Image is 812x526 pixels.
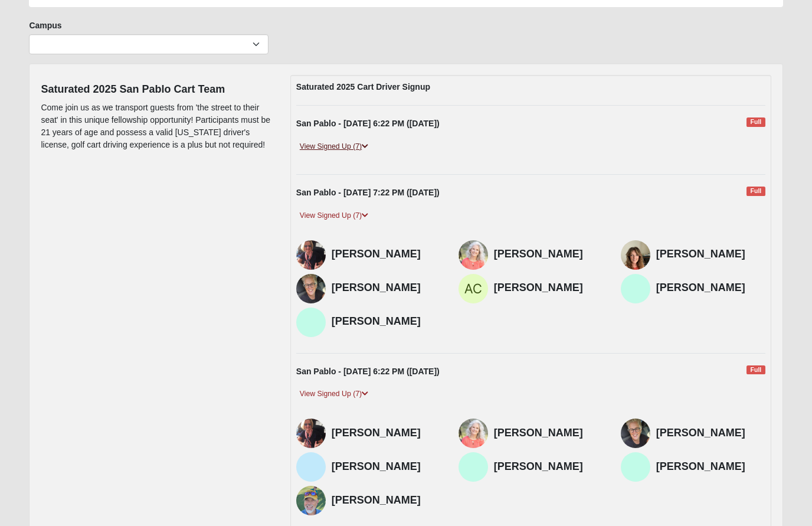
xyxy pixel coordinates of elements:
span: Full [746,365,765,375]
img: Mike Brannon [621,274,650,303]
h4: [PERSON_NAME] [332,315,441,328]
span: Full [746,187,765,196]
img: Ron Fritzemeier [296,486,326,515]
img: Tammy Largin [459,419,488,448]
strong: San Pablo - [DATE] 6:22 PM ([DATE]) [296,367,440,376]
h4: [PERSON_NAME] [332,248,441,261]
span: Full [746,117,765,127]
a: View Signed Up (7) [296,210,372,222]
img: Mary Gilbert [621,419,650,448]
img: Tammy Largin [459,240,488,270]
h4: [PERSON_NAME] [332,282,441,295]
img: Robin Skliris [621,240,650,270]
h4: Saturated 2025 San Pablo Cart Team [41,83,272,96]
h4: [PERSON_NAME] [656,460,765,473]
h4: [PERSON_NAME] [332,427,441,440]
h4: [PERSON_NAME] [332,460,441,473]
img: Tim Taylor [296,452,326,482]
img: Rudy Urban [621,452,650,482]
h4: [PERSON_NAME] [656,427,765,440]
h4: [PERSON_NAME] [656,248,765,261]
img: Alan Cossio [459,274,488,303]
img: Bethanne Ridikas [296,419,326,448]
strong: San Pablo - [DATE] 6:22 PM ([DATE]) [296,119,440,128]
h4: [PERSON_NAME] [494,427,603,440]
img: Mary Gilbert [296,274,326,303]
a: View Signed Up (7) [296,388,372,400]
img: Bethanne Ridikas [296,240,326,270]
strong: San Pablo - [DATE] 7:22 PM ([DATE]) [296,188,440,197]
h4: [PERSON_NAME] [494,248,603,261]
p: Come join us as we transport guests from 'the street to their seat' in this unique fellowship opp... [41,102,272,151]
h4: [PERSON_NAME] [656,282,765,295]
h4: [PERSON_NAME] [332,494,441,507]
img: Mike Brannon [459,452,488,482]
a: View Signed Up (7) [296,141,372,153]
img: Rudy Urban [296,308,326,337]
label: Campus [29,19,61,31]
strong: Saturated 2025 Cart Driver Signup [296,82,430,92]
h4: [PERSON_NAME] [494,282,603,295]
h4: [PERSON_NAME] [494,460,603,473]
